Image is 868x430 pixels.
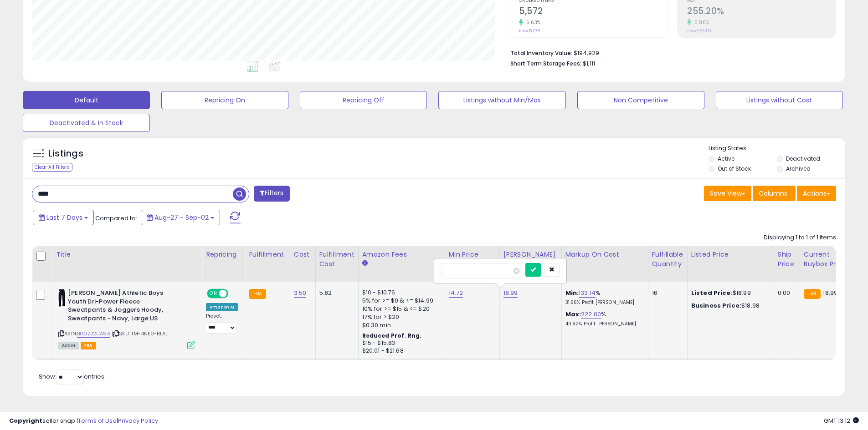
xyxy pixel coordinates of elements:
button: Deactivated & In Stock [23,114,150,132]
button: Filters [254,186,289,202]
div: $10 - $10.76 [362,289,438,297]
strong: Copyright [9,416,42,425]
div: $20.01 - $21.68 [362,347,438,355]
div: 16 [652,289,680,297]
b: Total Inventory Value: [510,49,572,57]
div: Markup on Cost [565,250,644,259]
span: Compared to: [95,214,137,223]
div: Fulfillment Cost [319,250,354,269]
h2: 255.20% [687,6,836,18]
div: Fulfillable Quantity [652,250,683,269]
div: $18.98 [691,302,767,310]
small: Prev: 253.17% [687,28,712,34]
div: Listed Price [691,250,770,259]
button: Listings without Min/Max [438,91,565,109]
h2: 5,572 [519,6,668,18]
th: The percentage added to the cost of goods (COGS) that forms the calculator for Min & Max prices. [561,246,648,282]
div: Repricing [206,250,241,259]
div: [PERSON_NAME] [503,250,558,259]
b: Listed Price: [691,288,733,297]
div: Displaying 1 to 1 of 1 items [764,233,836,242]
small: 0.80% [691,19,709,26]
div: Ship Price [778,250,796,269]
div: 5% for >= $0 & <= $14.99 [362,297,438,305]
button: Columns [753,186,796,201]
span: ON [208,290,219,298]
span: 2025-09-10 13:12 GMT [824,416,859,425]
span: $1,111 [583,59,595,68]
div: Amazon AI [206,303,238,311]
div: % [565,289,641,306]
button: Repricing On [161,91,288,109]
div: Fulfillment [249,250,286,259]
div: Current Buybox Price [804,250,851,269]
p: 40.92% Profit [PERSON_NAME] [565,321,641,327]
div: % [565,310,641,327]
a: 18.99 [503,288,518,298]
a: Terms of Use [78,416,117,425]
label: Active [718,155,734,162]
a: 3.50 [294,288,307,298]
div: seller snap | | [9,417,158,425]
div: 5.82 [319,289,351,297]
div: $15 - $15.83 [362,339,438,347]
p: Listing States: [709,144,845,153]
span: Aug-27 - Sep-02 [154,213,209,222]
div: 17% for > $20 [362,313,438,321]
span: Columns [759,189,787,198]
button: Non Competitive [577,91,704,109]
h5: Listings [48,147,83,160]
span: 18.99 [823,288,837,297]
small: FBA [249,289,266,299]
b: Min: [565,288,579,297]
span: Last 7 Days [46,213,82,222]
a: B00ZJ2UA9A [77,330,110,338]
small: 5.63% [523,19,541,26]
button: Last 7 Days [33,210,94,225]
b: [PERSON_NAME] Athletic Boys Youth Dri-Power Fleece Sweatpants & Joggers Hoody, Sweatpants - Navy,... [68,289,179,325]
small: Prev: 5,275 [519,28,540,34]
a: 14.72 [449,288,463,298]
button: Actions [797,186,836,201]
div: $0.30 min [362,321,438,329]
a: Privacy Policy [118,416,158,425]
div: ASIN: [58,289,195,348]
b: Business Price: [691,301,741,310]
span: Show: entries [39,372,104,381]
span: All listings currently available for purchase on Amazon [58,342,79,349]
b: Max: [565,310,581,319]
label: Out of Stock [718,165,751,172]
small: Amazon Fees. [362,259,368,268]
img: 31cCe+Jaz8L._SL40_.jpg [58,289,66,307]
span: FBA [81,342,96,349]
a: 222.00 [581,310,601,319]
div: Amazon Fees [362,250,441,259]
div: Clear All Filters [32,163,72,172]
button: Aug-27 - Sep-02 [141,210,220,225]
div: $18.99 [691,289,767,297]
div: 10% for >= $15 & <= $20 [362,305,438,313]
b: Short Term Storage Fees: [510,60,581,67]
button: Listings without Cost [716,91,843,109]
p: 31.66% Profit [PERSON_NAME] [565,299,641,306]
a: 133.14 [579,288,596,298]
small: FBA [804,289,821,299]
div: Cost [294,250,312,259]
div: Min Price [449,250,496,259]
label: Archived [786,165,811,172]
div: Title [56,250,198,259]
label: Deactivated [786,155,820,162]
div: 0.00 [778,289,793,297]
button: Repricing Off [300,91,427,109]
button: Save View [704,186,751,201]
button: Default [23,91,150,109]
div: Preset: [206,313,238,334]
span: OFF [227,290,241,298]
b: Reduced Prof. Rng. [362,332,422,339]
li: $194,929 [510,47,829,58]
span: | SKU: TM-4NE0-BLAL [112,330,168,337]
